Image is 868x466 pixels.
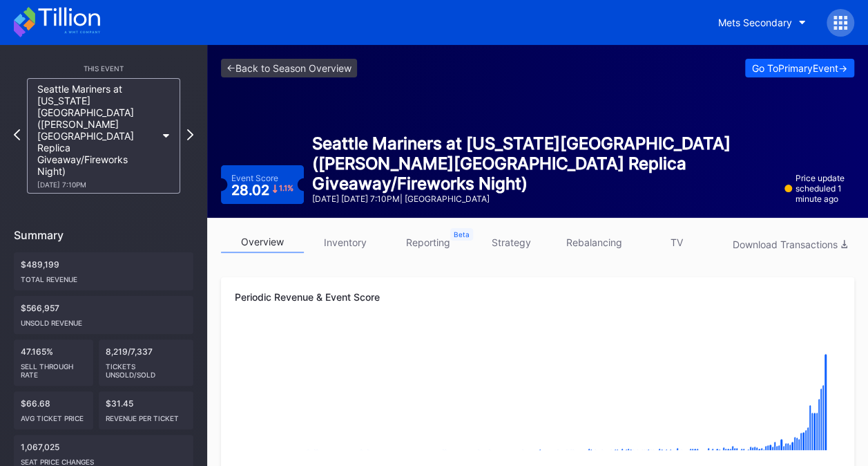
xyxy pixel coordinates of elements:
[21,357,86,379] div: Sell Through Rate
[14,296,193,334] div: $566,957
[106,409,187,422] div: Revenue per ticket
[733,239,847,250] div: Download Transactions
[99,391,194,429] div: $31.45
[718,17,792,28] div: Mets Secondary
[21,270,186,283] div: Total Revenue
[231,183,293,197] div: 28.02
[37,180,156,189] div: [DATE] 7:10PM
[235,291,840,303] div: Periodic Revenue & Event Score
[635,232,718,253] a: TV
[752,62,847,74] div: Go To Primary Event ->
[221,232,304,253] a: overview
[708,10,816,35] button: Mets Secondary
[235,327,840,465] svg: Chart title
[14,391,93,429] div: $66.68
[106,357,187,379] div: Tickets Unsold/Sold
[726,235,854,254] button: Download Transactions
[470,232,552,253] a: strategy
[14,339,93,386] div: 47.165%
[21,452,186,466] div: seat price changes
[231,173,278,183] div: Event Score
[387,232,470,253] a: reporting
[21,313,186,327] div: Unsold Revenue
[745,59,854,77] button: Go ToPrimaryEvent->
[312,194,776,204] div: [DATE] [DATE] 7:10PM | [GEOGRAPHIC_DATA]
[279,185,293,192] div: 1.1 %
[14,252,193,290] div: $489,199
[552,232,635,253] a: rebalancing
[14,228,193,242] div: Summary
[14,64,193,73] div: This Event
[304,232,387,253] a: inventory
[312,133,776,194] div: Seattle Mariners at [US_STATE][GEOGRAPHIC_DATA] ([PERSON_NAME][GEOGRAPHIC_DATA] Replica Giveaway/...
[21,409,86,422] div: Avg ticket price
[37,83,156,189] div: Seattle Mariners at [US_STATE][GEOGRAPHIC_DATA] ([PERSON_NAME][GEOGRAPHIC_DATA] Replica Giveaway/...
[99,339,194,386] div: 8,219/7,337
[221,59,357,77] a: <-Back to Season Overview
[784,173,854,204] div: Price update scheduled 1 minute ago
